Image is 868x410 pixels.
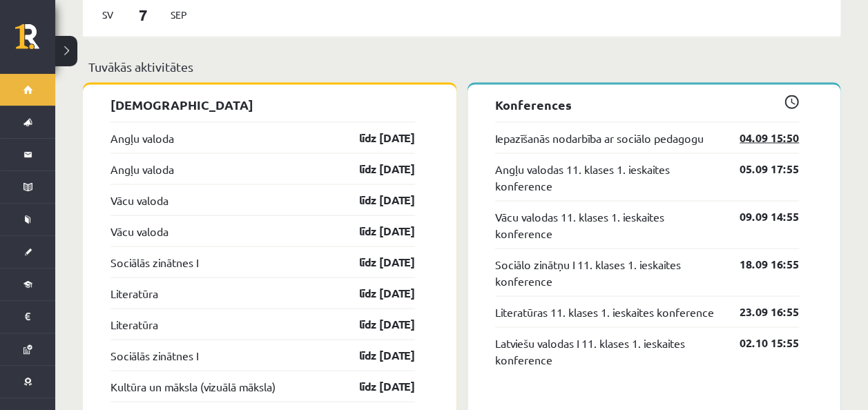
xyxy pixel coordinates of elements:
a: 18.09 16:55 [719,255,799,272]
a: Sociālās zinātnes I [110,253,198,270]
a: 04.09 15:50 [719,129,799,146]
a: līdz [DATE] [335,346,415,363]
a: līdz [DATE] [335,284,415,301]
span: 7 [122,3,165,26]
a: Iepazīšanās nodarbība ar sociālo pedagogu [495,129,704,146]
a: līdz [DATE] [335,222,415,239]
a: Literatūras 11. klases 1. ieskaites konference [495,303,714,320]
a: 09.09 14:55 [719,208,799,224]
a: Latviešu valodas I 11. klases 1. ieskaites konference [495,334,720,367]
a: Sociālās zinātnes I [110,346,198,363]
span: Sep [164,4,193,26]
a: Angļu valodas 11. klases 1. ieskaites konference [495,160,720,193]
a: 05.09 17:55 [719,160,799,177]
a: Kultūra un māksla (vizuālā māksla) [110,378,276,394]
a: līdz [DATE] [335,253,415,270]
a: Vācu valoda [110,222,168,239]
p: Tuvākās aktivitātes [88,57,835,76]
a: Angļu valoda [110,160,174,177]
a: Literatūra [110,315,158,332]
a: 02.10 15:55 [719,334,799,351]
p: [DEMOGRAPHIC_DATA] [110,95,415,113]
a: līdz [DATE] [335,160,415,177]
p: Konferences [495,95,800,113]
a: līdz [DATE] [335,378,415,394]
a: Vācu valoda [110,191,168,208]
a: līdz [DATE] [335,191,415,208]
a: Vācu valodas 11. klases 1. ieskaites konference [495,208,720,241]
a: Sociālo zinātņu I 11. klases 1. ieskaites konference [495,255,720,289]
span: Sv [93,4,122,26]
a: līdz [DATE] [335,315,415,332]
a: Angļu valoda [110,129,174,146]
a: 23.09 16:55 [719,303,799,320]
a: līdz [DATE] [335,129,415,146]
a: Literatūra [110,284,158,301]
a: Rīgas 1. Tālmācības vidusskola [15,24,55,59]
